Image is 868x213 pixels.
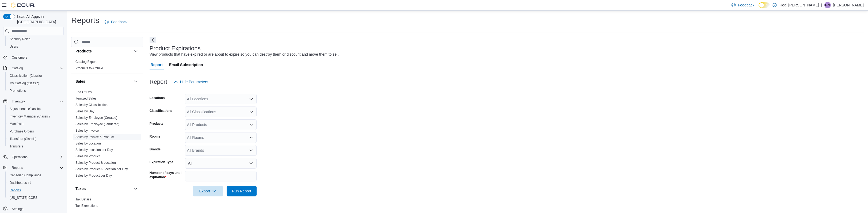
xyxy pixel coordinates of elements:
[10,196,37,200] span: [US_STATE] CCRS
[150,45,201,52] h3: Product Expirations
[75,129,99,132] a: Sales by Invoice
[10,65,25,71] button: Catalog
[132,78,139,85] button: Sales
[7,36,32,42] a: Security Roles
[5,143,66,150] button: Transfers
[150,79,167,85] h3: Report
[75,135,114,139] a: Sales by Invoice & Product
[180,79,208,85] span: Hide Parameters
[75,109,94,113] span: Sales by Day
[10,114,50,119] span: Inventory Manager (Classic)
[10,74,42,78] span: Classification (Classic)
[150,171,183,179] label: Number of days until expiration
[12,155,28,159] span: Operations
[833,2,864,8] p: [PERSON_NAME]
[7,80,64,86] span: My Catalog (Classic)
[824,2,831,8] div: Rebecca Neddo
[1,153,66,161] button: Operations
[169,59,203,70] span: Email Subscription
[75,96,97,101] span: Itemized Sales
[7,128,36,135] a: Purchase Orders
[75,141,101,146] span: Sales by Location
[1,205,66,212] button: Settings
[779,2,819,8] p: Real [PERSON_NAME]
[5,120,66,128] button: Manifests
[7,73,64,79] span: Classification (Classic)
[10,165,25,171] button: Reports
[7,172,43,178] a: Canadian Compliance
[7,121,25,127] a: Manifests
[10,181,31,185] span: Dashboards
[10,89,26,93] span: Promotions
[7,187,64,193] span: Reports
[7,180,64,186] span: Dashboards
[7,195,64,201] span: Washington CCRS
[7,143,25,150] a: Transfers
[75,79,85,84] h3: Sales
[5,128,66,135] button: Purchase Orders
[10,122,23,126] span: Manifests
[75,122,119,126] a: Sales by Employee (Tendered)
[10,154,64,160] span: Operations
[10,54,29,61] a: Customers
[150,147,161,151] label: Brands
[75,148,113,152] span: Sales by Location per Day
[738,2,754,8] span: Feedback
[10,205,64,212] span: Settings
[10,154,30,160] button: Operations
[232,188,251,194] span: Run Report
[10,44,18,49] span: Users
[150,109,172,113] label: Classifications
[75,154,100,158] a: Sales by Product
[7,172,64,178] span: Canadian Compliance
[12,166,23,170] span: Reports
[150,134,161,139] label: Rooms
[7,180,33,186] a: Dashboards
[11,2,35,8] img: Cova
[75,122,119,126] span: Sales by Employee (Tendered)
[75,161,116,165] span: Sales by Product & Location
[12,99,25,104] span: Inventory
[7,106,43,112] a: Adjustments (Classic)
[10,37,30,41] span: Security Roles
[821,2,822,8] p: |
[7,80,41,86] a: My Catalog (Classic)
[193,186,223,196] button: Export
[1,64,66,72] button: Catalog
[7,136,64,142] span: Transfers (Classic)
[10,137,36,141] span: Transfers (Classic)
[151,59,163,70] span: Report
[75,148,113,152] a: Sales by Location per Day
[71,59,143,74] div: Products
[75,90,92,94] a: End Of Day
[75,60,97,64] a: Catalog Export
[111,19,127,25] span: Feedback
[196,186,220,196] span: Export
[75,128,99,133] span: Sales by Invoice
[10,65,64,71] span: Catalog
[10,98,64,105] span: Inventory
[5,79,66,87] button: My Catalog (Classic)
[71,15,99,26] h1: Reports
[10,81,39,85] span: My Catalog (Classic)
[5,87,66,94] button: Promotions
[7,88,28,94] a: Promotions
[10,188,21,192] span: Reports
[75,204,98,208] span: Tax Exemptions
[759,2,770,8] input: Dark Mode
[12,66,23,70] span: Catalog
[7,106,64,112] span: Adjustments (Classic)
[75,167,128,171] a: Sales by Product & Location per Day
[15,14,64,25] span: Load All Apps in [GEOGRAPHIC_DATA]
[10,165,64,171] span: Reports
[75,109,94,113] a: Sales by Day
[10,98,27,105] button: Inventory
[172,77,210,87] button: Hide Parameters
[102,17,130,27] a: Feedback
[75,197,91,201] a: Tax Details
[75,66,103,70] a: Products to Archive
[75,103,108,107] a: Sales by Classification
[185,158,257,169] button: All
